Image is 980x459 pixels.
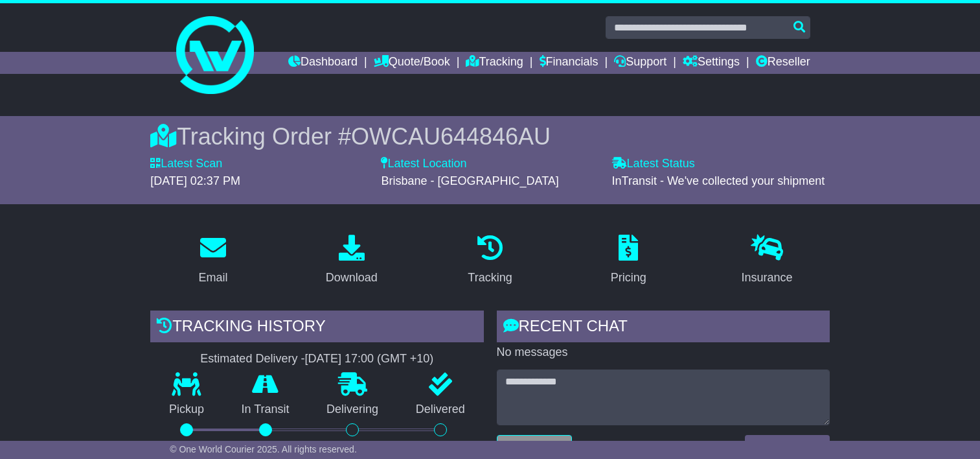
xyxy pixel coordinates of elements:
[540,52,598,74] a: Financials
[374,52,450,74] a: Quote/Book
[150,352,483,366] div: Estimated Delivery -
[317,230,386,291] a: Download
[381,174,558,187] span: Brisbane - [GEOGRAPHIC_DATA]
[150,311,483,346] div: Tracking history
[756,52,810,74] a: Reseller
[614,52,667,74] a: Support
[150,403,223,417] p: Pickup
[170,444,357,454] span: © One World Courier 2025. All rights reserved.
[288,52,358,74] a: Dashboard
[459,230,520,291] a: Tracking
[326,269,378,287] div: Download
[612,157,695,171] label: Latest Status
[466,52,523,74] a: Tracking
[683,52,740,74] a: Settings
[223,403,308,417] p: In Transit
[497,311,830,346] div: RECENT CHAT
[612,174,825,187] span: InTransit - We've collected your shipment
[381,157,466,171] label: Latest Location
[602,230,655,291] a: Pricing
[397,403,484,417] p: Delivered
[304,352,433,366] div: [DATE] 17:00 (GMT +10)
[150,123,830,150] div: Tracking Order #
[745,435,830,458] button: Send a Message
[150,174,240,187] span: [DATE] 02:37 PM
[733,230,801,291] a: Insurance
[199,269,228,287] div: Email
[190,230,236,291] a: Email
[468,269,512,287] div: Tracking
[351,123,551,150] span: OWCAU644846AU
[150,157,222,171] label: Latest Scan
[497,346,830,360] p: No messages
[308,403,397,417] p: Delivering
[611,269,646,287] div: Pricing
[741,269,792,287] div: Insurance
